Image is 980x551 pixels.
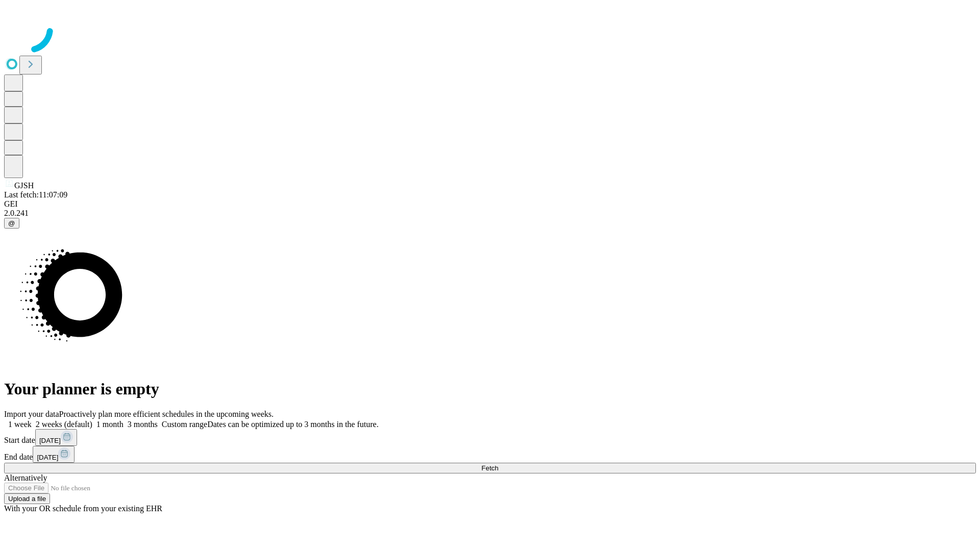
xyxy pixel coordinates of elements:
[4,473,47,482] span: Alternatively
[39,437,61,444] span: [DATE]
[4,446,976,463] div: End date
[4,410,59,418] span: Import your data
[14,181,34,190] span: GJSH
[481,464,498,472] span: Fetch
[4,493,50,504] button: Upload a file
[8,420,32,429] span: 1 week
[4,380,976,398] h1: Your planner is empty
[8,219,15,227] span: @
[4,504,162,513] span: With your OR schedule from your existing EHR
[207,420,378,429] span: Dates can be optimized up to 3 months in the future.
[33,446,75,463] button: [DATE]
[4,429,976,446] div: Start date
[96,420,124,429] span: 1 month
[4,199,976,209] div: GEI
[162,420,207,429] span: Custom range
[35,429,77,446] button: [DATE]
[4,190,67,199] span: Last fetch: 11:07:09
[4,218,19,229] button: @
[59,410,274,418] span: Proactively plan more efficient schedules in the upcoming weeks.
[4,463,976,473] button: Fetch
[4,209,976,218] div: 2.0.241
[36,420,92,429] span: 2 weeks (default)
[37,454,58,461] span: [DATE]
[128,420,158,429] span: 3 months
